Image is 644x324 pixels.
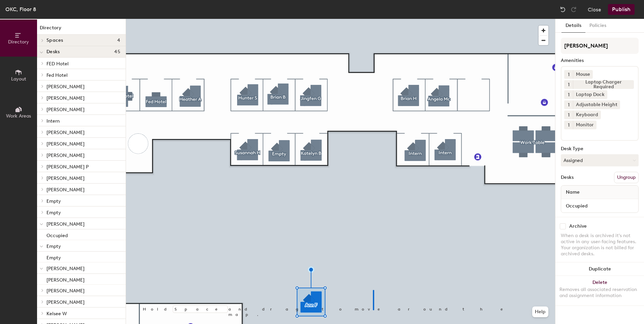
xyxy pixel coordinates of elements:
[46,95,85,101] span: [PERSON_NAME]
[555,276,644,305] button: DeleteRemoves all associated reservation and assignment information
[46,118,60,124] span: Intern
[559,6,566,13] img: Undo
[568,111,570,119] span: 1
[573,121,597,129] div: Monitor
[46,253,61,261] p: Empty
[46,164,89,170] span: [PERSON_NAME] P
[561,175,574,180] div: Desks
[46,244,61,249] span: Empty
[46,221,85,227] span: [PERSON_NAME]
[561,19,585,33] button: Details
[46,311,67,317] span: Kelsee W
[569,224,587,229] div: Archive
[11,76,26,82] span: Layout
[46,141,85,147] span: [PERSON_NAME]
[573,70,593,79] div: Mouse
[46,275,85,283] p: [PERSON_NAME]
[555,262,644,276] button: Duplicate
[561,233,639,257] div: When a desk is archived it's not active in any user-facing features. Your organization is not bil...
[564,100,573,109] button: 1
[46,107,85,112] span: [PERSON_NAME]
[46,187,85,193] span: [PERSON_NAME]
[564,70,573,79] button: 1
[573,80,634,89] div: Laptop Charger Required
[608,4,635,15] button: Publish
[8,39,29,45] span: Directory
[46,38,63,43] span: Spaces
[46,299,85,305] span: [PERSON_NAME]
[561,58,639,63] div: Amenities
[37,24,126,35] h1: Directory
[564,121,573,129] button: 1
[46,49,60,55] span: Desks
[562,201,637,210] input: Unnamed desk
[570,6,577,13] img: Redo
[561,146,639,152] div: Desk Type
[568,122,570,129] span: 1
[46,288,85,294] span: [PERSON_NAME]
[573,90,607,99] div: Laptop Dock
[5,5,36,13] div: OKC, Floor 8
[46,84,85,90] span: [PERSON_NAME]
[568,91,570,98] span: 1
[573,110,601,119] div: Keyboard
[46,198,61,204] span: Empty
[562,186,583,198] span: Name
[532,306,548,317] button: Help
[564,110,573,119] button: 1
[568,101,570,108] span: 1
[114,49,120,55] span: 45
[46,153,85,158] span: [PERSON_NAME]
[117,38,120,43] span: 4
[46,266,85,271] span: [PERSON_NAME]
[585,19,610,33] button: Policies
[573,100,620,109] div: Adjustable Height
[588,4,601,15] button: Close
[614,172,639,183] button: Ungroup
[46,231,68,238] p: Occupied
[46,175,85,181] span: [PERSON_NAME]
[559,287,640,299] div: Removes all associated reservation and assignment information
[561,154,639,166] button: Assigned
[46,210,61,216] span: Empty
[564,90,573,99] button: 1
[564,80,573,89] button: 1
[568,71,570,78] span: 1
[46,130,85,135] span: [PERSON_NAME]
[46,61,69,67] span: FED Hotel
[568,81,570,88] span: 1
[46,72,68,78] span: Fed Hotel
[6,113,31,119] span: Work Areas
